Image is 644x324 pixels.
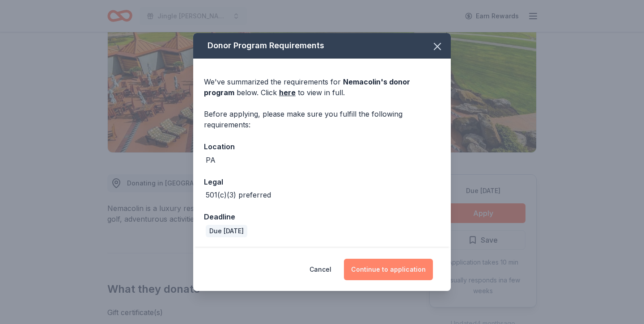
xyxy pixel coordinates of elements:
[344,259,433,280] button: Continue to application
[204,176,440,188] div: Legal
[279,87,296,98] a: here
[206,155,216,165] div: PA
[206,225,247,237] div: Due [DATE]
[204,76,440,98] div: We've summarized the requirements for below. Click to view in full.
[204,211,440,223] div: Deadline
[309,259,331,280] button: Cancel
[193,33,451,59] div: Donor Program Requirements
[204,109,440,130] div: Before applying, please make sure you fulfill the following requirements:
[206,189,271,200] div: 501(c)(3) preferred
[204,141,440,152] div: Location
